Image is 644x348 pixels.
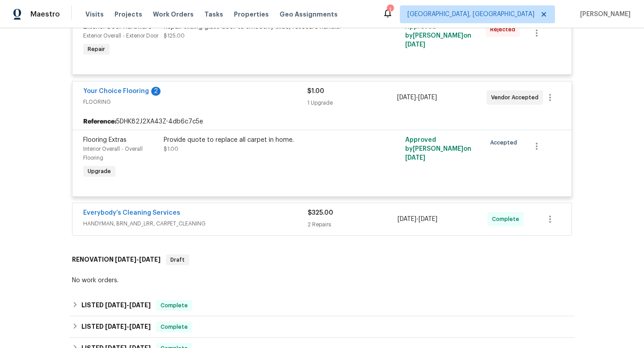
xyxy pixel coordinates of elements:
div: RENOVATION [DATE]-[DATE]Draft [69,246,575,274]
span: FLOORING [83,98,307,106]
span: Maestro [30,10,60,19]
span: - [115,256,161,263]
span: [DATE] [105,302,127,308]
span: Visits [85,10,104,19]
h6: LISTED [81,300,151,311]
span: [DATE] [405,42,425,48]
div: 5DHK82J2XA43Z-4db6c7c5e [72,114,572,130]
span: [PERSON_NAME] [576,10,631,19]
span: $125.00 [164,33,185,38]
div: Provide quote to replace all carpet in home. [164,136,360,144]
span: Vendor Accepted [491,93,542,102]
a: Your Choice Flooring [83,88,149,94]
span: $1.00 [164,146,178,152]
span: Approved by [PERSON_NAME] on [405,137,471,161]
span: Exterior Overall - Exterior Door [83,33,158,38]
span: Complete [157,323,191,331]
span: [DATE] [105,323,127,330]
div: 2 [151,87,161,96]
span: Complete [492,215,523,224]
h6: LISTED [81,322,151,332]
span: [DATE] [115,256,136,263]
span: - [397,93,437,102]
span: Work Orders [153,10,194,19]
span: Approved by [PERSON_NAME] on [405,24,471,48]
span: [DATE] [419,216,437,222]
span: [DATE] [405,155,425,161]
span: Complete [157,301,191,310]
span: Draft [167,255,188,264]
span: [DATE] [418,94,437,101]
a: Everybody’s Cleaning Services [83,210,180,216]
div: 2 Repairs [308,220,398,229]
span: Flooring Extras [83,137,127,143]
span: $1.00 [307,88,324,94]
span: [DATE] [398,216,416,222]
span: Properties [234,10,269,19]
h6: RENOVATION [72,255,161,265]
b: Reference: [83,117,116,126]
span: Tasks [204,11,223,17]
span: $325.00 [308,210,333,216]
span: - [398,215,437,224]
span: Rejected [490,25,519,34]
span: Interior Overall - Overall Flooring [83,146,143,161]
div: 1 Upgrade [307,98,397,107]
span: [DATE] [129,302,151,308]
span: [DATE] [139,256,161,263]
div: 1 [387,5,393,14]
div: LISTED [DATE]-[DATE]Complete [69,316,575,338]
span: [DATE] [397,94,416,101]
span: [GEOGRAPHIC_DATA], [GEOGRAPHIC_DATA] [407,10,534,19]
span: Accepted [490,138,521,147]
span: Projects [114,10,142,19]
span: [DATE] [129,323,151,330]
span: - [105,302,151,308]
span: Geo Assignments [280,10,338,19]
span: Repair [84,45,109,54]
div: LISTED [DATE]-[DATE]Complete [69,295,575,316]
span: Upgrade [84,167,114,176]
span: HANDYMAN, BRN_AND_LRR, CARPET_CLEANING [83,219,308,228]
div: No work orders. [72,276,572,285]
span: - [105,323,151,330]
